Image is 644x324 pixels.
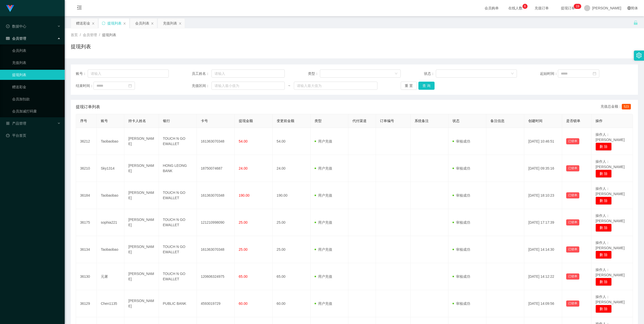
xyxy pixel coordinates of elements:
[511,72,514,76] i: 图标: down
[315,193,332,197] span: 用户充值
[566,192,579,198] button: 已锁单
[576,4,578,9] p: 1
[308,71,320,76] span: 类型：
[595,143,612,151] button: 删 除
[76,71,88,76] span: 账号：
[179,22,182,25] i: 图标: close
[273,209,311,236] td: 25.00
[197,128,235,155] td: 161363070348
[6,24,26,28] span: 数据中心
[197,182,235,209] td: 161363070348
[102,21,105,25] i: 图标: sync
[595,305,612,313] button: 删 除
[524,290,562,317] td: [DATE] 14:09:56
[452,274,470,279] span: 审核成功
[124,236,159,263] td: [PERSON_NAME]
[239,139,248,143] span: 54.00
[273,263,311,290] td: 65.00
[197,236,235,263] td: 161363070348
[107,18,122,28] div: 提现列表
[128,84,132,87] i: 图标: calendar
[239,220,248,224] span: 25.00
[76,209,97,236] td: 36175
[71,43,91,50] h1: 提现列表
[418,82,435,90] button: 查 询
[490,119,505,123] span: 备注信息
[315,139,332,143] span: 用户充值
[239,302,248,306] span: 60.00
[595,119,603,123] span: 操作
[192,83,211,88] span: 充值区间：
[285,83,294,88] span: ~
[76,128,97,155] td: 36212
[524,128,562,155] td: [DATE] 10:46:51
[192,71,211,76] span: 员工姓名：
[97,182,124,209] td: Taobaobao
[566,219,579,225] button: 已锁单
[159,182,197,209] td: TOUCH N GO EWALLET
[595,268,625,277] span: 操作人：[PERSON_NAME]
[524,263,562,290] td: [DATE] 14:12:22
[524,182,562,209] td: [DATE] 18:10:23
[239,119,253,123] span: 提现金额
[506,6,525,10] span: 在线人数
[595,197,612,205] button: 删 除
[92,22,95,25] i: 图标: close
[532,6,551,10] span: 充值订单
[97,263,124,290] td: 元屠
[6,37,10,40] i: 图标: table
[76,263,97,290] td: 36130
[294,82,378,90] input: 请输入最大值为
[76,104,100,110] span: 提现订单列表
[76,155,97,182] td: 36210
[211,70,285,78] input: 请输入
[595,224,612,232] button: 删 除
[566,165,579,171] button: 已锁单
[558,6,578,10] span: 提现订单
[595,241,625,250] span: 操作人：[PERSON_NAME]
[102,33,116,37] span: 提现列表
[197,155,235,182] td: 18750074687
[595,278,612,286] button: 删 除
[239,274,248,279] span: 65.00
[415,119,429,123] span: 系统备注
[452,193,470,197] span: 审核成功
[452,139,470,143] span: 审核成功
[124,209,159,236] td: [PERSON_NAME]
[315,274,332,279] span: 用户充值
[633,20,638,25] i: 图标: unlock
[315,119,322,123] span: 类型
[627,6,631,10] i: 图标: global
[71,0,88,16] i: 图标: menu-fold
[128,119,146,123] span: 持卡人姓名
[88,70,169,78] input: 请输入
[97,128,124,155] td: Taobaobao
[6,25,10,28] i: 图标: check-circle-o
[159,290,197,317] td: PUBLIC BANK
[239,193,250,197] span: 190.00
[524,155,562,182] td: [DATE] 09:35:16
[595,251,612,259] button: 删 除
[566,138,579,144] button: 已锁单
[6,121,26,125] span: 产品管理
[395,72,398,76] i: 图标: down
[76,18,90,28] div: 赠送彩金
[124,128,159,155] td: [PERSON_NAME]
[76,236,97,263] td: 36134
[124,182,159,209] td: [PERSON_NAME]
[524,209,562,236] td: [DATE] 17:17:39
[239,247,248,251] span: 25.00
[601,104,633,110] div: 充值总金额：
[452,119,460,123] span: 状态
[595,132,625,142] span: 操作人：[PERSON_NAME]
[124,290,159,317] td: [PERSON_NAME]
[452,302,470,306] span: 审核成功
[123,22,126,25] i: 图标: close
[315,302,332,306] span: 用户充值
[159,155,197,182] td: HONG LEONG BANK
[273,182,311,209] td: 190.00
[12,82,61,92] a: 赠送彩金
[12,106,61,116] a: 会员加减打码量
[76,290,97,317] td: 36129
[12,70,61,80] a: 提现列表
